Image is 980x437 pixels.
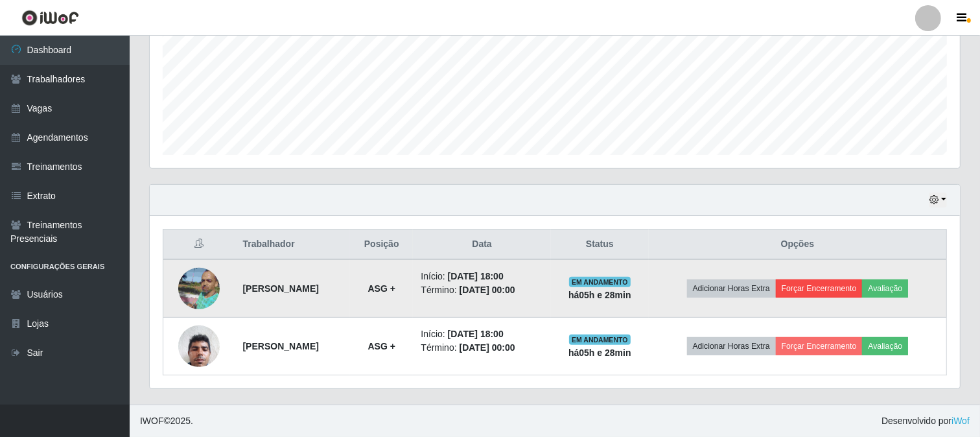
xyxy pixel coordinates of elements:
strong: há 05 h e 28 min [568,290,631,300]
button: Forçar Encerramento [776,337,863,355]
span: IWOF [140,416,164,426]
button: Avaliação [862,279,908,298]
button: Adicionar Horas Extra [687,337,776,355]
button: Avaliação [862,337,908,355]
strong: ASG + [368,283,395,294]
time: [DATE] 00:00 [460,342,515,353]
th: Data [413,230,550,260]
li: Término: [421,341,542,355]
li: Início: [421,327,542,341]
th: Opções [649,230,947,260]
span: EM ANDAMENTO [569,277,631,287]
li: Término: [421,283,542,297]
li: Início: [421,270,542,283]
strong: há 05 h e 28 min [568,348,631,358]
strong: ASG + [368,341,395,351]
th: Posição [350,230,413,260]
img: 1650917429067.jpeg [178,261,220,316]
img: CoreUI Logo [21,10,79,26]
strong: [PERSON_NAME] [243,283,319,294]
button: Forçar Encerramento [776,279,863,298]
button: Adicionar Horas Extra [687,279,776,298]
strong: [PERSON_NAME] [243,341,319,351]
span: Desenvolvido por [881,414,970,428]
a: iWof [951,416,970,426]
time: [DATE] 00:00 [460,285,515,295]
time: [DATE] 18:00 [448,329,504,339]
span: EM ANDAMENTO [569,335,631,345]
img: 1682710003288.jpeg [178,318,220,373]
th: Status [551,230,649,260]
th: Trabalhador [235,230,350,260]
span: © 2025 . [140,414,193,428]
time: [DATE] 18:00 [448,271,504,281]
